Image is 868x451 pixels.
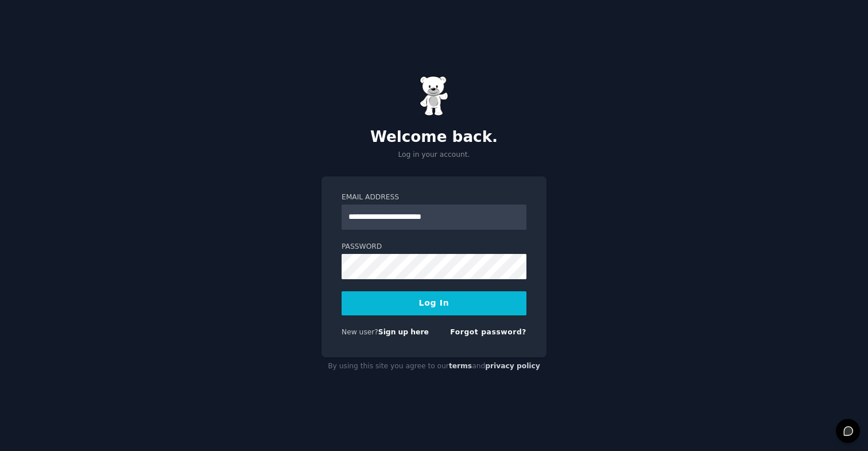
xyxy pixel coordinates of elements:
[450,328,526,336] a: Forgot password?
[420,76,448,116] img: Gummy Bear
[485,362,540,370] a: privacy policy
[342,291,526,315] button: Log In
[342,328,378,336] span: New user?
[378,328,429,336] a: Sign up here
[321,150,547,160] p: Log in your account.
[321,357,547,376] div: By using this site you agree to our and
[342,192,526,203] label: Email Address
[321,128,547,147] h2: Welcome back.
[342,242,526,252] label: Password
[449,362,472,370] a: terms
